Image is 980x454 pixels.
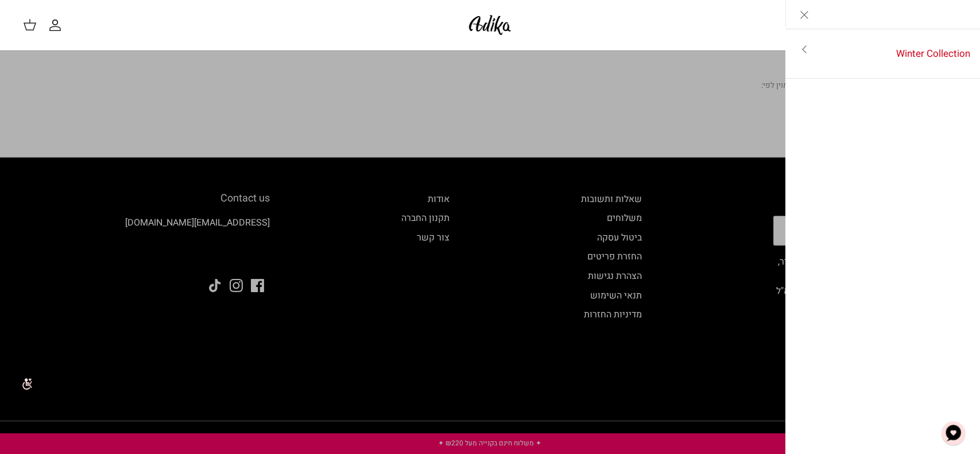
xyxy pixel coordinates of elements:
img: accessibility_icon02.svg [9,368,40,399]
button: צ'אט [936,416,971,451]
a: החשבון שלי [48,18,67,32]
img: Adika IL [466,11,514,38]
